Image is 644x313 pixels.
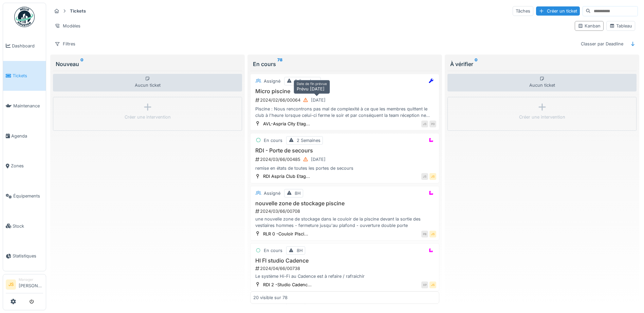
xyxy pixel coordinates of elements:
div: PB [421,231,428,237]
div: 2 Semaines [297,137,320,144]
div: Assigné [264,78,280,84]
li: [PERSON_NAME] [19,277,43,292]
div: une nouvelle zone de stockage dans le couloir de la piscine devant la sortie des vestiaires homme... [253,216,436,229]
a: JS Manager[PERSON_NAME] [6,277,43,293]
a: Dashboard [3,31,46,61]
span: Statistiques [13,253,43,259]
div: JS [421,121,428,127]
div: Classer par Deadline [578,39,626,49]
div: JS [421,173,428,180]
span: Stock [13,223,43,229]
div: [DATE] [311,97,326,103]
div: Le système Hi-Fi au Cadence est à refaire / rafraichir [253,273,436,279]
div: 2 Semaines [295,78,318,84]
div: 8H [295,190,301,196]
h3: HI FI studio Cadence [253,257,436,264]
div: En cours [253,60,437,68]
div: Prévu [DATE] [294,80,330,94]
div: [DATE] [311,156,326,163]
a: Tickets [3,61,46,91]
span: Maintenance [13,103,43,109]
sup: 0 [475,60,478,68]
div: En cours [264,137,282,144]
div: Manager [19,277,43,282]
div: En cours [264,247,282,254]
div: XP [421,281,428,288]
div: Créer une intervention [125,114,171,120]
div: AVL-Aspria City Etag... [263,121,310,127]
a: Équipements [3,181,46,211]
a: Statistiques [3,241,46,271]
h6: Date de fin prévue [297,82,327,86]
h3: Micro piscine [253,88,436,95]
li: JS [6,279,16,290]
div: 2024/03/66/00485 [255,155,436,164]
span: Zones [11,163,43,169]
div: Tableau [609,23,632,29]
div: Aucun ticket [53,74,242,91]
a: Zones [3,151,46,181]
div: JS [429,173,436,180]
div: 2024/04/66/00738 [255,265,436,272]
div: PD [429,121,436,127]
div: 2024/03/66/00708 [255,208,436,214]
strong: Tickets [67,8,89,14]
div: 2024/02/66/00064 [255,96,436,104]
span: Tickets [13,72,43,79]
div: Assigné [264,190,280,196]
div: Créer une intervention [519,114,565,120]
div: RDI Aspria Club Etag... [263,173,310,180]
div: JS [429,231,436,237]
span: Équipements [13,193,43,199]
div: À vérifier [450,60,634,68]
div: Kanban [578,23,601,29]
div: Créer un ticket [536,6,580,16]
div: Filtres [52,39,78,49]
h3: nouvelle zone de stockage piscine [253,200,436,207]
span: Agenda [11,133,43,139]
div: Aucun ticket [447,74,637,91]
div: Piscine : Nous rencontrons pas mal de complexité à ce que les membres quittent le club à l'heure ... [253,106,436,119]
div: RLR 0 -Couloir Pisci... [263,231,308,237]
div: JS [429,281,436,288]
div: 20 visible sur 78 [253,294,288,301]
h3: RDI - Porte de secours [253,147,436,154]
div: Nouveau [56,60,239,68]
img: Badge_color-CXgf-gQk.svg [14,7,35,27]
a: Stock [3,211,46,241]
span: Dashboard [12,43,43,49]
div: 8H [297,247,303,254]
sup: 78 [277,60,282,68]
a: Agenda [3,121,46,151]
a: Maintenance [3,91,46,121]
div: Modèles [52,21,84,31]
sup: 0 [80,60,84,68]
div: remise en états de toutes les portes de secours [253,165,436,171]
div: Tâches [513,6,533,16]
div: RDI 2 -Studio Cadenc... [263,281,312,288]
